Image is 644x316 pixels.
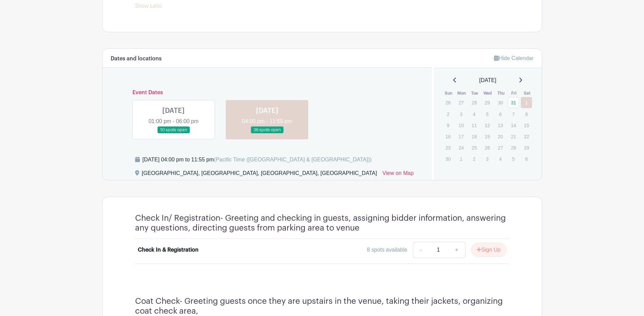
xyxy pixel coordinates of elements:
a: + [448,242,465,258]
p: 25 [468,142,480,153]
th: Wed [481,90,495,97]
p: 26 [442,97,454,108]
h6: Event Dates [127,90,408,96]
p: 24 [456,142,467,153]
p: 10 [456,120,467,131]
p: 19 [482,131,493,142]
p: 22 [521,131,532,142]
p: 12 [482,120,493,131]
h4: Coat Check- Greeting guests once they are upstairs in the venue, taking their jackets, organizing... [135,296,509,316]
a: 1 [521,97,532,108]
a: Hide Calendar [494,55,533,61]
span: (Pacific Time ([GEOGRAPHIC_DATA] & [GEOGRAPHIC_DATA])) [214,157,372,162]
p: 13 [495,120,506,131]
p: 6 [495,109,506,119]
h4: Check In/ Registration- Greeting and checking in guests, assigning bidder information, answering ... [135,213,509,233]
p: 2 [442,109,454,119]
p: 7 [508,109,519,119]
p: 28 [468,97,480,108]
th: Sun [442,90,455,97]
h6: Dates and locations [111,56,162,62]
a: 31 [508,97,519,108]
p: 29 [521,142,532,153]
p: 27 [495,142,506,153]
p: 4 [495,154,506,164]
p: 8 [521,109,532,119]
p: 6 [521,154,532,164]
p: 9 [442,120,454,131]
p: 5 [482,109,493,119]
p: 26 [482,142,493,153]
p: 11 [468,120,480,131]
div: [DATE] 04:00 pm to 11:55 pm [143,156,372,164]
th: Tue [468,90,481,97]
p: 23 [442,142,454,153]
p: 3 [482,154,493,164]
p: 28 [508,142,519,153]
p: 21 [508,131,519,142]
p: 30 [442,154,454,164]
p: 30 [495,97,506,108]
p: 20 [495,131,506,142]
a: View on Map [382,169,413,180]
p: 29 [482,97,493,108]
p: 14 [508,120,519,131]
p: 3 [456,109,467,119]
p: 17 [456,131,467,142]
div: Check In & Registration [138,246,199,254]
p: 18 [468,131,480,142]
a: Show Less [135,3,162,12]
th: Mon [455,90,468,97]
p: 1 [456,154,467,164]
div: 8 spots available [367,246,407,254]
th: Sat [520,90,534,97]
p: 5 [508,154,519,164]
p: 2 [468,154,480,164]
th: Thu [494,90,508,97]
div: [GEOGRAPHIC_DATA], [GEOGRAPHIC_DATA], [GEOGRAPHIC_DATA], [GEOGRAPHIC_DATA] [142,169,377,180]
a: - [413,242,428,258]
th: Fri [508,90,521,97]
span: [DATE] [479,76,496,84]
button: Sign Up [471,243,507,257]
p: 27 [456,97,467,108]
p: 16 [442,131,454,142]
p: 4 [468,109,480,119]
p: 15 [521,120,532,131]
